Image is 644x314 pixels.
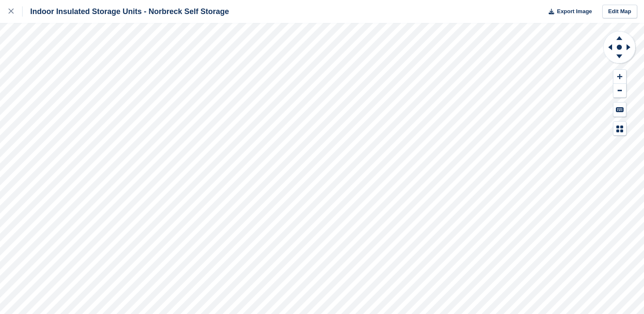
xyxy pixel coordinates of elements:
button: Map Legend [613,122,626,136]
button: Keyboard Shortcuts [613,103,626,117]
button: Export Image [544,5,592,19]
button: Zoom Out [613,84,626,98]
div: Indoor Insulated Storage Units - Norbreck Self Storage [23,6,229,17]
button: Zoom In [613,70,626,84]
span: Export Image [557,7,592,16]
a: Edit Map [602,5,637,19]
